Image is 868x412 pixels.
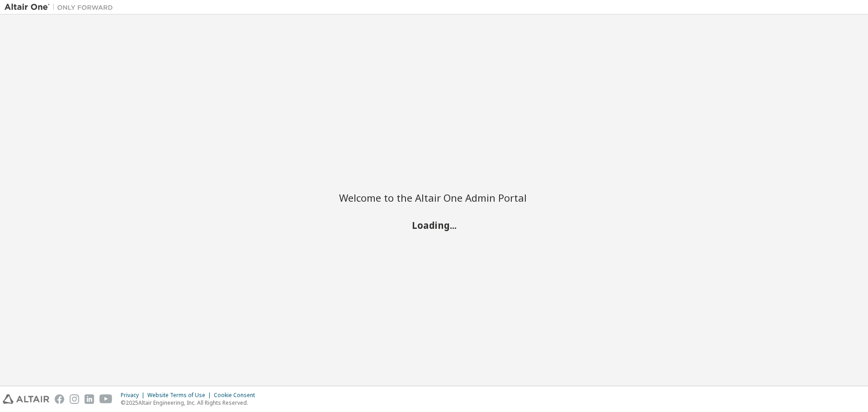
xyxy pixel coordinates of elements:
[99,394,113,404] img: youtube.svg
[55,394,64,404] img: facebook.svg
[121,399,260,407] p: © 2025 Altair Engineering, Inc. All Rights Reserved.
[70,394,79,404] img: instagram.svg
[339,219,529,231] h2: Loading...
[147,392,214,399] div: Website Terms of Use
[3,394,49,404] img: altair_logo.svg
[85,394,94,404] img: linkedin.svg
[5,3,118,12] img: Altair One
[214,392,260,399] div: Cookie Consent
[121,392,147,399] div: Privacy
[339,191,529,204] h2: Welcome to the Altair One Admin Portal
